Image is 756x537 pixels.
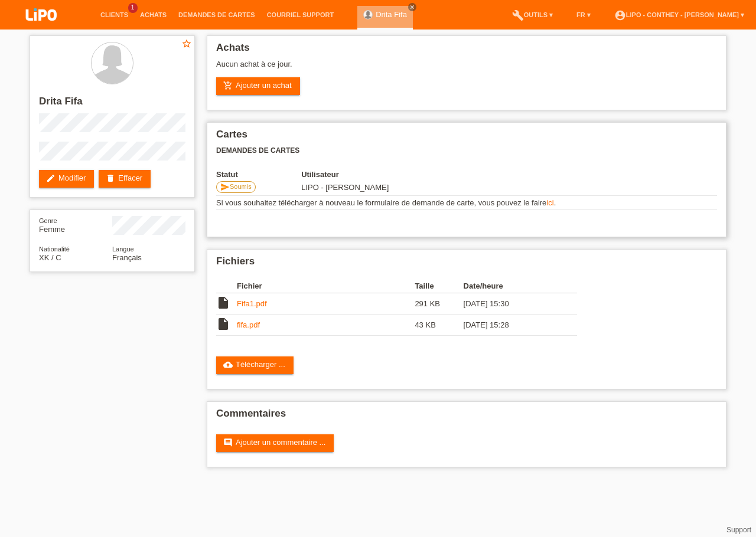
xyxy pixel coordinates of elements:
span: Langue [112,245,134,253]
a: fifa.pdf [237,320,260,329]
h2: Achats [216,42,717,60]
th: Fichier [237,279,415,293]
a: buildOutils ▾ [506,11,559,18]
a: Achats [134,11,172,18]
a: add_shopping_cartAjouter un achat [216,77,300,95]
h2: Cartes [216,129,717,146]
td: 291 KB [415,293,463,315]
h2: Fichiers [216,256,717,273]
span: 19.08.2025 [301,183,389,192]
a: LIPO pay [12,24,71,33]
a: Fifa1.pdf [237,299,267,308]
i: star_border [181,38,192,49]
i: build [512,9,524,21]
i: comment [223,438,233,447]
a: Demandes de cartes [172,11,261,18]
a: deleteEffacer [99,170,151,188]
i: close [409,4,415,10]
th: Date/heure [464,279,561,293]
td: 43 KB [415,315,463,336]
a: FR ▾ [571,11,597,18]
a: cloud_uploadTélécharger ... [216,356,294,374]
div: Aucun achat à ce jour. [216,60,717,77]
a: commentAjouter un commentaire ... [216,434,334,452]
a: Courriel Support [261,11,340,18]
h3: Demandes de cartes [216,146,717,155]
span: Nationalité [39,245,70,253]
i: account_circle [614,9,626,21]
a: editModifier [39,170,94,188]
span: Kosovo / C / 20.10.2003 [39,253,61,262]
a: ici [546,198,553,207]
td: [DATE] 15:30 [464,293,561,315]
a: Clients [94,11,134,18]
span: Genre [39,217,57,224]
i: edit [46,173,56,183]
th: Taille [415,279,463,293]
td: [DATE] 15:28 [464,315,561,336]
span: 1 [128,3,138,13]
i: insert_drive_file [216,296,230,310]
div: Femme [39,216,112,234]
a: Drita Fifa [376,10,407,19]
i: add_shopping_cart [223,81,233,90]
i: delete [106,173,115,183]
a: close [408,3,416,11]
a: Support [726,526,751,534]
i: send [220,182,230,192]
i: cloud_upload [223,360,233,369]
a: account_circleLIPO - Conthey - [PERSON_NAME] ▾ [608,11,750,18]
a: star_border [181,38,192,51]
span: Soumis [230,183,252,190]
td: Si vous souhaitez télécharger à nouveau le formulaire de demande de carte, vous pouvez le faire . [216,196,717,210]
h2: Drita Fifa [39,96,185,113]
th: Statut [216,170,301,179]
h2: Commentaires [216,408,717,425]
i: insert_drive_file [216,317,230,331]
span: Français [112,253,142,262]
th: Utilisateur [301,170,501,179]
